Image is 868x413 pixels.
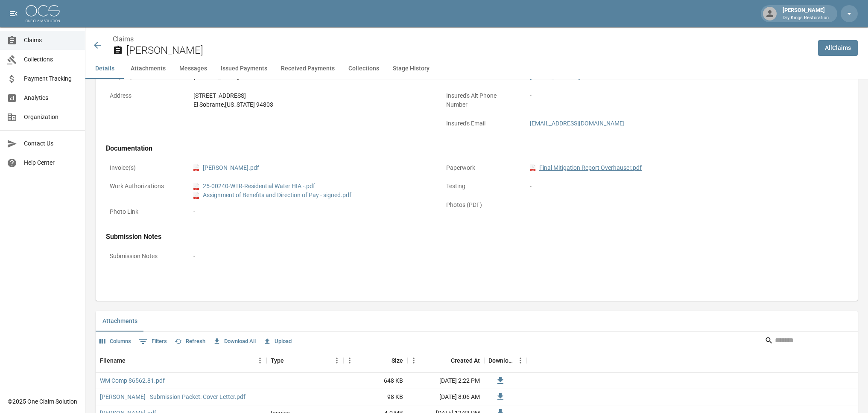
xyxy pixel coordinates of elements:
p: Testing [442,178,519,195]
div: El Sobrante , [US_STATE] 94803 [193,100,428,109]
p: Address [106,87,183,104]
div: - [530,201,765,209]
span: Analytics [24,93,78,102]
span: Organization [24,113,78,122]
h2: [PERSON_NAME] [126,44,811,57]
button: Collections [342,58,386,79]
button: Select columns [97,335,133,348]
button: Received Payments [274,58,342,79]
div: related-list tabs [96,311,858,332]
div: [DATE] 8:06 AM [407,389,484,405]
button: Refresh [172,335,208,348]
a: [EMAIL_ADDRESS][DOMAIN_NAME] [530,120,625,127]
p: Photo Link [106,204,183,220]
a: pdfAssignment of Benefits and Direction of Pay - signed.pdf [193,191,351,200]
div: © 2025 One Claim Solution [8,397,77,406]
div: anchor tabs [85,58,868,79]
span: Collections [24,55,78,64]
div: [DATE] 2:22 PM [407,373,484,389]
button: Download All [211,335,258,348]
span: Payment Tracking [24,74,78,83]
nav: breadcrumb [113,34,811,44]
a: Claims [113,35,134,43]
div: - [193,252,765,261]
button: Menu [254,354,266,367]
div: - [530,182,765,191]
button: Menu [407,354,420,367]
div: Size [392,349,403,372]
button: Show filters [137,334,169,348]
button: Menu [330,354,343,367]
button: Attachments [96,311,144,332]
p: Insured's Email [442,115,519,132]
a: WM Comp $6562.81.pdf [100,376,165,385]
span: Claims [24,36,78,45]
div: Download [488,349,514,372]
button: Messages [172,58,214,79]
button: Menu [343,354,356,367]
div: Created At [451,349,480,372]
p: Photos (PDF) [442,197,519,213]
p: Insured's Alt Phone Number [442,87,519,113]
a: pdf[PERSON_NAME].pdf [193,163,259,172]
a: AllClaims [818,40,858,56]
div: - [530,91,765,100]
div: Filename [96,349,266,372]
button: Menu [514,354,527,367]
p: Submission Notes [106,248,183,265]
button: Stage History [386,58,436,79]
h4: Submission Notes [106,233,769,241]
div: Search [765,334,856,349]
div: 648 KB [343,373,407,389]
div: Created At [407,349,484,372]
div: [STREET_ADDRESS] [193,91,428,100]
div: Size [343,349,407,372]
button: Attachments [124,58,172,79]
button: Issued Payments [214,58,274,79]
div: Filename [100,349,126,372]
span: Contact Us [24,139,78,148]
button: Upload [261,335,294,348]
div: Type [266,349,343,372]
a: pdf25-00240-WTR-Residential Water HIA -.pdf [193,182,315,191]
a: [PERSON_NAME] - Submission Packet: Cover Letter.pdf [100,393,245,401]
button: Details [85,58,124,79]
p: Work Authorizations [106,178,183,195]
div: Type [271,349,284,372]
img: ocs-logo-white-transparent.png [26,5,60,22]
p: Paperwork [442,160,519,176]
p: Invoice(s) [106,160,183,176]
div: 98 KB [343,389,407,405]
h4: Documentation [106,144,769,153]
span: Help Center [24,158,78,167]
div: [PERSON_NAME] [779,6,832,21]
a: pdfFinal Mitigation Report Overhauser.pdf [530,163,642,172]
p: Dry Kings Restoration [783,15,829,22]
div: - [193,207,428,216]
div: Download [484,349,527,372]
button: open drawer [5,5,22,22]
